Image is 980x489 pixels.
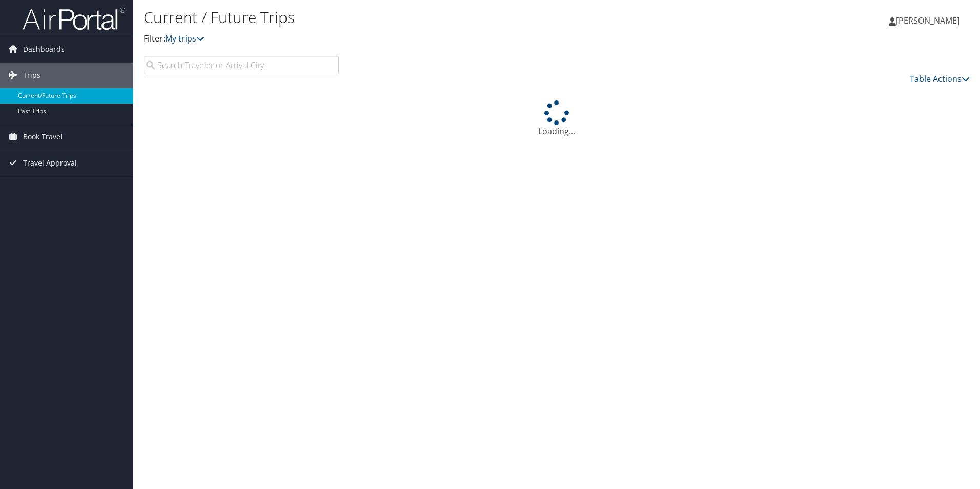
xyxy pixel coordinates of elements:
div: Loading... [144,100,970,137]
a: [PERSON_NAME] [889,5,970,36]
span: Travel Approval [23,150,77,176]
a: Table Actions [910,73,970,85]
span: Trips [23,63,40,88]
span: [PERSON_NAME] [896,15,959,26]
span: Dashboards [23,36,65,62]
p: Filter: [144,32,695,46]
input: Search Traveler or Arrival City [144,56,339,74]
h1: Current / Future Trips [144,7,695,28]
img: airportal-logo.png [23,7,125,31]
a: My trips [165,33,205,44]
span: Book Travel [23,124,63,150]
